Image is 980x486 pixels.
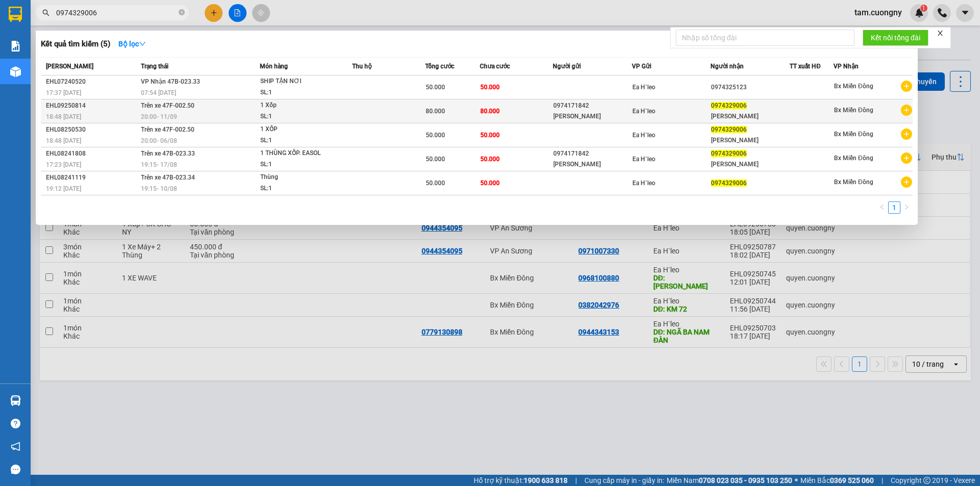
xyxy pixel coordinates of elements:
[834,178,873,186] span: Bx Miền Đông
[141,102,194,109] span: Trên xe 47F-002.50
[426,84,445,91] span: 50.000
[676,30,854,46] input: Nhập số tổng đài
[711,180,747,187] span: 0974329006
[11,442,20,451] span: notification
[260,172,337,183] div: Thùng
[260,111,337,122] div: SL: 1
[711,111,789,122] div: [PERSON_NAME]
[876,201,888,214] li: Previous Page
[260,76,337,87] div: SHIP TẬN NƠI
[46,63,93,70] span: [PERSON_NAME]
[480,108,500,115] span: 80.000
[425,63,454,70] span: Tổng cước
[711,135,789,146] div: [PERSON_NAME]
[937,30,944,37] span: close
[10,66,21,77] img: warehouse-icon
[711,102,747,109] span: 0974329006
[10,41,21,52] img: solution-icon
[352,63,372,70] span: Thu hộ
[46,100,138,111] div: EHL09250814
[46,185,81,192] span: 19:12 [DATE]
[10,395,21,406] img: warehouse-icon
[888,201,900,214] li: 1
[903,204,910,210] span: right
[480,63,510,70] span: Chưa cước
[879,204,885,210] span: left
[260,183,337,194] div: SL: 1
[632,132,655,139] span: Ea H`leo
[141,63,168,70] span: Trạng thái
[426,132,445,139] span: 50.000
[711,82,789,93] div: 0974325123
[110,36,154,52] button: Bộ lọcdown
[46,76,138,87] div: EHL07240520
[632,63,651,70] span: VP Gửi
[553,159,631,170] div: [PERSON_NAME]
[632,156,655,163] span: Ea H`leo
[46,161,81,168] span: 17:23 [DATE]
[141,174,195,181] span: Trên xe 47B-023.34
[871,32,920,43] span: Kết nối tổng đài
[141,126,194,133] span: Trên xe 47F-002.50
[260,63,288,70] span: Món hàng
[632,180,655,187] span: Ea H`leo
[260,148,337,159] div: 1 THÙNG XỐP. EASOL
[901,129,912,140] span: plus-circle
[260,135,337,146] div: SL: 1
[426,156,445,163] span: 50.000
[876,201,888,214] button: left
[179,9,185,15] span: close-circle
[901,152,912,164] span: plus-circle
[834,107,873,114] span: Bx Miền Đông
[46,137,81,144] span: 18:48 [DATE]
[553,100,631,111] div: 0974171842
[711,150,747,157] span: 0974329006
[260,100,337,111] div: 1 Xốp
[553,111,631,122] div: [PERSON_NAME]
[480,132,500,139] span: 50.000
[900,201,913,214] button: right
[901,176,912,188] span: plus-circle
[710,63,744,70] span: Người nhận
[900,201,913,214] li: Next Page
[790,63,821,70] span: TT xuất HĐ
[901,105,912,116] span: plus-circle
[42,9,50,16] span: search
[553,148,631,159] div: 0974171842
[46,89,81,96] span: 17:37 [DATE]
[260,159,337,170] div: SL: 1
[889,202,900,213] a: 1
[46,124,138,135] div: EHL08250530
[11,419,20,428] span: question-circle
[834,83,873,90] span: Bx Miền Đông
[141,89,176,96] span: 07:54 [DATE]
[56,7,177,18] input: Tìm tên, số ĐT hoặc mã đơn
[46,148,138,159] div: EHL08241808
[426,180,445,187] span: 50.000
[260,124,337,135] div: 1 XỐP
[141,113,177,120] span: 20:00 - 11/09
[118,40,146,48] strong: Bộ lọc
[426,108,445,115] span: 80.000
[46,172,138,183] div: EHL08241119
[141,78,200,85] span: VP Nhận 47B-023.33
[179,8,185,18] span: close-circle
[9,7,22,22] img: logo-vxr
[901,81,912,92] span: plus-circle
[711,126,747,133] span: 0974329006
[632,84,655,91] span: Ea H`leo
[863,30,928,46] button: Kết nối tổng đài
[711,159,789,170] div: [PERSON_NAME]
[139,40,146,47] span: down
[46,113,81,120] span: 18:48 [DATE]
[834,63,859,70] span: VP Nhận
[480,156,500,163] span: 50.000
[141,185,177,192] span: 19:15 - 10/08
[41,39,110,49] h3: Kết quả tìm kiếm ( 5 )
[141,161,177,168] span: 19:15 - 17/08
[632,108,655,115] span: Ea H`leo
[480,84,500,91] span: 50.000
[553,63,581,70] span: Người gửi
[834,131,873,138] span: Bx Miền Đông
[834,155,873,162] span: Bx Miền Đông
